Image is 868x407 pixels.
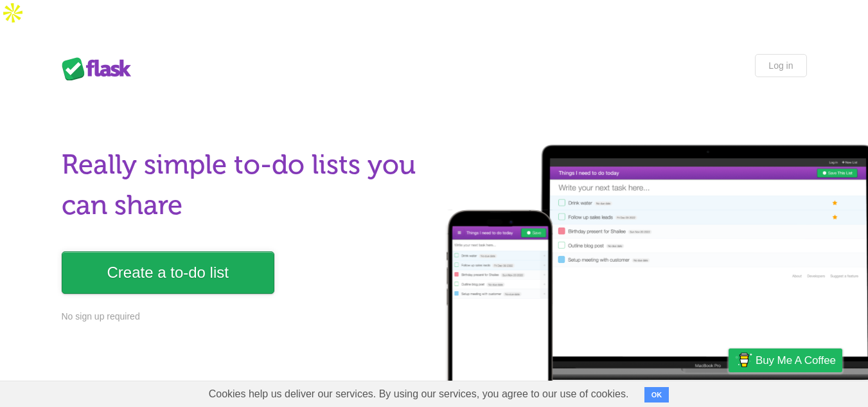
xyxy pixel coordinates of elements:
a: Log in [755,54,806,77]
div: Flask Lists [62,57,139,80]
button: OK [644,387,669,402]
span: Cookies help us deliver our services. By using our services, you agree to our use of cookies. [196,381,642,407]
img: Buy me a coffee [735,349,752,371]
p: No sign up required [62,310,427,323]
span: Buy me a coffee [756,349,836,372]
a: Buy me a coffee [729,348,842,372]
h1: Really simple to-do lists you can share [62,145,427,226]
a: Create a to-do list [62,251,274,294]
